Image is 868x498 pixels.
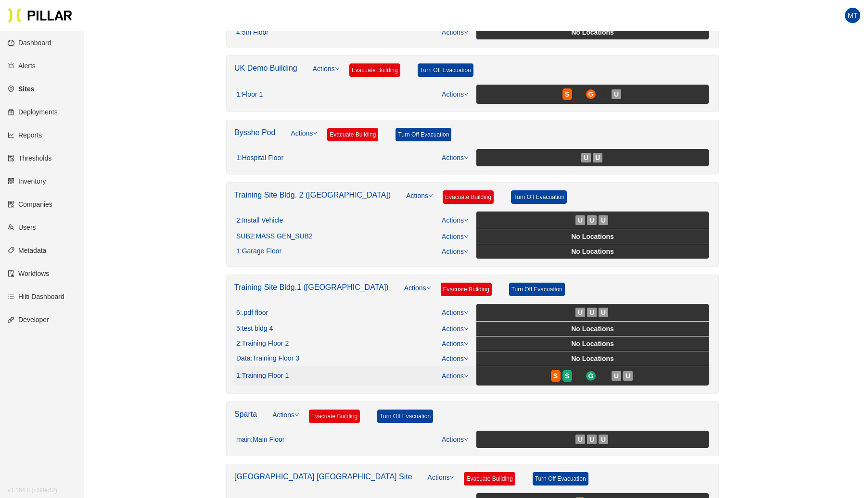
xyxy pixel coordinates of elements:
span: : Main Floor [251,436,284,444]
span: U [601,215,606,225]
span: : test bldg 4 [240,324,273,333]
a: Training Site Bldg. 2 ([GEOGRAPHIC_DATA]) [234,191,391,199]
span: S [553,371,558,381]
span: down [335,66,340,71]
a: Actions [442,372,469,380]
a: Turn Off Evacuation [418,63,473,77]
div: 4 [236,28,268,37]
a: Actions [291,128,318,149]
img: Pillar Technologies [8,8,72,23]
a: alertAlerts [8,62,36,70]
span: : MASS GEN_SUB2 [254,232,313,241]
a: Turn Off Evacuation [509,283,565,296]
div: No Locations [478,353,707,364]
a: Turn Off Evacuation [511,190,567,204]
span: U [625,371,630,381]
a: Actions [442,325,469,333]
span: : Training Floor 1 [240,372,289,380]
span: MT [848,8,857,23]
a: Bysshe Pod [234,128,275,137]
span: G [588,371,594,381]
span: down [449,475,454,480]
a: Evacuate Building [349,63,400,77]
span: U [601,307,606,318]
div: 1 [236,154,283,162]
div: No Locations [478,324,707,334]
a: Actions [442,90,469,98]
span: S [565,371,569,381]
a: Actions [404,283,431,304]
span: down [464,155,469,160]
div: 5 [236,324,273,333]
span: down [464,356,469,361]
a: Evacuate Building [441,283,492,296]
a: Evacuate Building [464,472,515,486]
span: U [614,89,619,100]
div: No Locations [478,27,707,37]
a: Actions [442,248,469,255]
div: 1 [236,247,281,256]
a: tagMetadata [8,247,46,254]
a: dashboardDashboard [8,39,51,47]
span: U [578,434,583,445]
a: Actions [442,28,469,36]
div: main [236,436,284,444]
div: No Locations [478,246,707,257]
span: U [595,152,600,163]
a: Actions [313,63,340,85]
span: : Training Floor 2 [240,339,289,348]
span: S [565,89,569,100]
a: apiDeveloper [8,316,49,324]
a: line-chartReports [8,131,42,139]
a: Evacuate Building [327,128,378,141]
a: Actions [442,340,469,348]
span: : Install Vehicle [240,216,283,225]
span: U [589,307,594,318]
span: down [428,193,433,198]
span: down [464,249,469,254]
a: Sparta [234,410,257,418]
span: : .pdf floor [240,309,268,317]
a: Actions [442,355,469,362]
span: U [601,434,606,445]
a: teamUsers [8,224,36,231]
span: : Training Floor 3 [251,354,299,363]
span: U [578,307,583,318]
a: Evacuate Building [309,410,360,423]
a: giftDeployments [8,108,58,116]
a: UK Demo Building [234,64,297,72]
a: Turn Off Evacuation [533,472,588,486]
a: Turn Off Evacuation [377,410,433,423]
span: down [464,437,469,442]
div: Data [236,354,299,363]
a: barsHilti Dashboard [8,293,64,300]
span: down [464,326,469,331]
a: Actions [272,410,299,431]
div: 1 [236,90,263,99]
span: down [426,286,431,290]
a: [GEOGRAPHIC_DATA] [GEOGRAPHIC_DATA] Site [234,473,412,481]
span: down [313,131,318,136]
span: down [294,412,299,417]
a: environmentSites [8,85,34,93]
div: No Locations [478,338,707,349]
span: U [578,215,583,225]
span: U [584,152,588,163]
span: : 5th Floor [240,28,268,37]
span: down [464,92,469,97]
div: 2 [236,339,289,348]
div: 1 [236,372,289,380]
a: Evacuate Building [443,190,494,204]
div: SUB2 [236,232,313,241]
a: solutionCompanies [8,200,52,208]
div: 6 [236,309,268,317]
span: down [464,234,469,239]
span: U [589,215,594,225]
div: 2 [236,216,283,225]
span: down [464,310,469,315]
a: Actions [406,190,433,212]
span: U [589,434,594,445]
a: qrcodeInventory [8,177,46,185]
span: U [614,371,619,381]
